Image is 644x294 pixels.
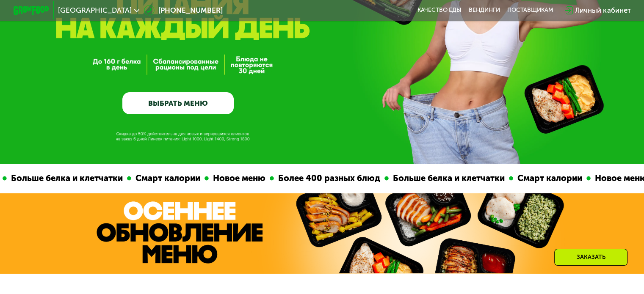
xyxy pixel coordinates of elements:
a: ВЫБРАТЬ МЕНЮ [122,92,234,115]
div: Смарт калории [508,172,581,185]
a: Качество еды [417,7,462,14]
span: [GEOGRAPHIC_DATA] [58,7,132,14]
div: Новое меню [203,172,264,185]
div: Более 400 разных блюд [268,172,379,185]
div: Личный кабинет [575,5,630,16]
a: Вендинги [469,7,500,14]
div: поставщикам [507,7,553,14]
div: Больше белка и клетчатки [383,172,503,185]
a: [PHONE_NUMBER] [144,5,223,16]
div: Заказать [554,249,627,266]
div: Смарт калории [126,172,199,185]
div: Больше белка и клетчатки [1,172,122,185]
